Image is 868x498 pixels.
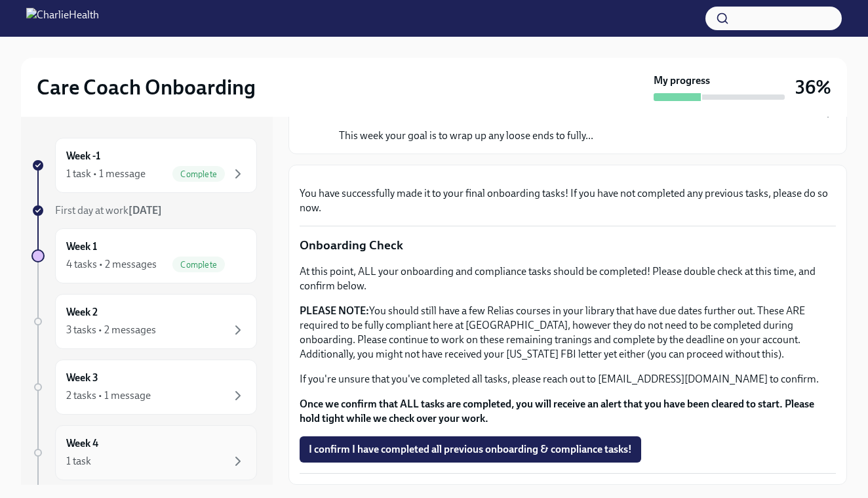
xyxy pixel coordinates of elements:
[66,371,98,385] h6: Week 3
[339,129,593,143] p: This week your goal is to wrap up any loose ends to fully...
[31,425,257,480] a: Week 41 task
[55,204,162,217] span: First day at work
[300,237,836,254] p: Onboarding Check
[66,454,91,468] div: 1 task
[309,443,632,456] span: I confirm I have completed all previous onboarding & compliance tasks!
[66,323,156,337] div: 3 tasks • 2 messages
[654,73,710,88] strong: My progress
[300,304,369,317] strong: PLEASE NOTE:
[795,75,831,99] h3: 36%
[37,74,256,100] h2: Care Coach Onboarding
[128,204,162,217] strong: [DATE]
[66,167,146,181] div: 1 task • 1 message
[172,260,225,270] span: Complete
[172,169,225,179] span: Complete
[66,149,100,163] h6: Week -1
[31,138,257,193] a: Week -11 task • 1 messageComplete
[300,264,836,293] p: At this point, ALL your onboarding and compliance tasks should be completed! Please double check ...
[66,257,157,272] div: 4 tasks • 2 messages
[300,436,641,463] button: I confirm I have completed all previous onboarding & compliance tasks!
[66,239,97,254] h6: Week 1
[26,8,99,29] img: CharlieHealth
[31,228,257,283] a: Week 14 tasks • 2 messagesComplete
[31,360,257,415] a: Week 32 tasks • 1 message
[31,203,257,218] a: First day at work[DATE]
[300,398,814,425] strong: Once we confirm that ALL tasks are completed, you will receive an alert that you have been cleare...
[300,186,836,215] p: You have successfully made it to your final onboarding tasks! If you have not completed any previ...
[31,294,257,349] a: Week 23 tasks • 2 messages
[66,388,151,403] div: 2 tasks • 1 message
[300,304,836,362] p: You should still have a few Relias courses in your library that have due dates further out. These...
[66,436,98,451] h6: Week 4
[66,305,98,320] h6: Week 2
[300,372,836,386] p: If you're unsure that you've completed all tasks, please reach out to [EMAIL_ADDRESS][DOMAIN_NAME...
